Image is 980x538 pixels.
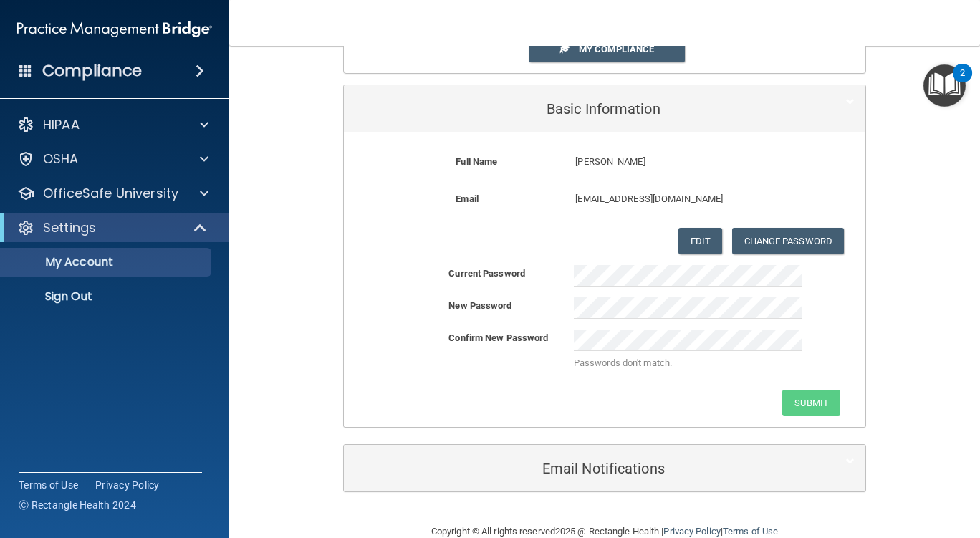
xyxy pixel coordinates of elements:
p: [PERSON_NAME] [575,153,793,170]
p: Sign Out [9,289,205,304]
h5: Email Notifications [355,461,811,476]
b: Full Name [456,156,497,167]
button: Change Password [732,228,845,254]
h5: Basic Information [355,101,811,117]
button: Open Resource Center, 2 new notifications [923,64,966,107]
b: Current Password [448,268,525,279]
iframe: Drift Widget Chat Controller [732,436,963,494]
p: HIPAA [43,116,80,133]
button: Edit [678,228,722,254]
b: New Password [448,300,511,311]
h4: Compliance [42,61,142,81]
a: OSHA [17,150,208,168]
a: OfficeSafe University [17,185,208,202]
a: Privacy Policy [663,526,720,537]
button: Submit [782,390,840,416]
a: Email Notifications [355,452,855,484]
a: Basic Information [355,92,855,125]
a: Terms of Use [723,526,778,537]
a: HIPAA [17,116,208,133]
a: Privacy Policy [95,478,160,492]
img: PMB logo [17,15,212,44]
p: Settings [43,219,96,236]
b: Confirm New Password [448,332,548,343]
p: My Account [9,255,205,269]
div: 2 [960,73,965,92]
p: [EMAIL_ADDRESS][DOMAIN_NAME] [575,191,793,208]
a: Terms of Use [19,478,78,492]
p: Passwords don't match. [574,355,802,372]
span: Ⓒ Rectangle Health 2024 [19,498,136,512]
b: Email [456,193,479,204]
span: My Compliance [579,44,654,54]
p: OfficeSafe University [43,185,178,202]
a: Settings [17,219,208,236]
p: OSHA [43,150,79,168]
